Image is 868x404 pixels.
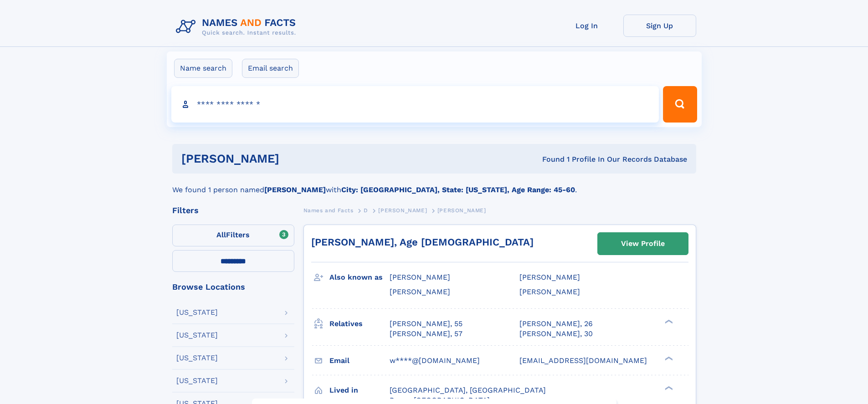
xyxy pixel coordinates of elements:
[390,386,546,394] span: [GEOGRAPHIC_DATA], [GEOGRAPHIC_DATA]
[329,383,390,398] h3: Lived in
[390,287,450,296] span: [PERSON_NAME]
[621,233,665,254] div: View Profile
[171,86,659,123] input: search input
[341,185,575,194] b: City: [GEOGRAPHIC_DATA], State: [US_STATE], Age Range: 45-60
[390,319,462,329] a: [PERSON_NAME], 55
[176,354,218,362] div: [US_STATE]
[216,230,226,239] span: All
[329,353,390,368] h3: Email
[663,355,673,361] div: ❯
[663,318,673,324] div: ❯
[663,86,697,123] button: Search Button
[181,153,411,164] h1: [PERSON_NAME]
[550,15,623,37] a: Log In
[390,273,450,281] span: [PERSON_NAME]
[364,205,368,216] a: D
[519,273,580,281] span: [PERSON_NAME]
[172,174,696,195] div: We found 1 person named with .
[519,319,593,329] a: [PERSON_NAME], 26
[598,233,688,255] a: View Profile
[172,283,294,291] div: Browse Locations
[623,15,696,37] a: Sign Up
[329,316,390,332] h3: Relatives
[437,207,486,214] span: [PERSON_NAME]
[174,59,232,78] label: Name search
[264,185,326,194] b: [PERSON_NAME]
[172,15,303,39] img: Logo Names and Facts
[176,309,218,316] div: [US_STATE]
[378,207,427,214] span: [PERSON_NAME]
[329,270,390,285] h3: Also known as
[172,225,294,246] label: Filters
[663,385,673,391] div: ❯
[172,206,294,215] div: Filters
[311,236,534,248] a: [PERSON_NAME], Age [DEMOGRAPHIC_DATA]
[378,205,427,216] a: [PERSON_NAME]
[303,205,354,216] a: Names and Facts
[364,207,368,214] span: D
[242,59,299,78] label: Email search
[519,287,580,296] span: [PERSON_NAME]
[411,154,687,164] div: Found 1 Profile In Our Records Database
[176,377,218,384] div: [US_STATE]
[519,356,647,365] span: [EMAIL_ADDRESS][DOMAIN_NAME]
[519,329,593,339] a: [PERSON_NAME], 30
[390,329,462,339] a: [PERSON_NAME], 57
[176,332,218,339] div: [US_STATE]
